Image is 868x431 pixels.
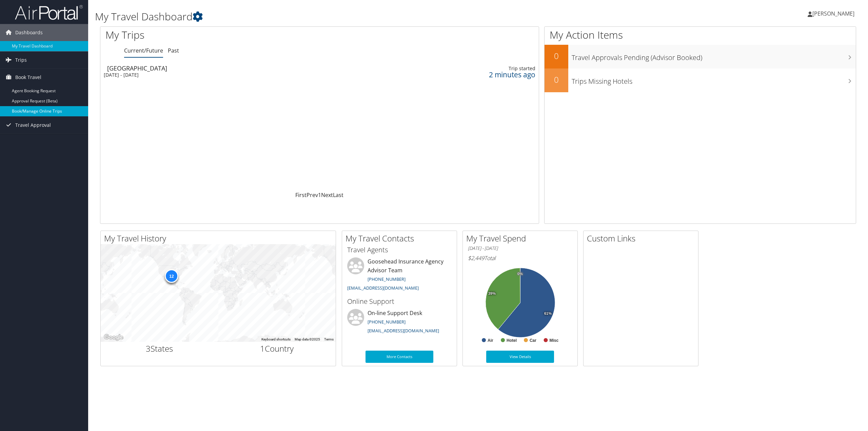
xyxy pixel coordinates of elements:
[545,74,568,85] h2: 0
[390,72,535,78] div: 2 minutes ago
[261,337,291,342] button: Keyboard shortcuts
[507,338,517,343] text: Hotel
[544,312,552,316] tspan: 61%
[366,351,433,363] a: More Contacts
[104,233,336,244] h2: My Travel History
[347,285,419,291] a: [EMAIL_ADDRESS][DOMAIN_NAME]
[124,47,163,54] a: Current/Future
[486,351,554,363] a: View Details
[545,45,856,68] a: 0Travel Approvals Pending (Advisor Booked)
[146,343,151,354] span: 3
[545,68,856,92] a: 0Trips Missing Hotels
[808,3,861,24] a: [PERSON_NAME]
[346,233,457,244] h2: My Travel Contacts
[95,9,606,24] h1: My Travel Dashboard
[550,338,559,343] text: Misc
[168,47,179,54] a: Past
[812,10,854,17] span: [PERSON_NAME]
[468,254,484,262] span: $2,449
[517,272,523,276] tspan: 0%
[390,65,535,72] div: Trip started
[468,254,572,262] h6: Total
[466,233,577,244] h2: My Travel Spend
[530,338,536,343] text: Car
[223,343,331,354] h2: Country
[107,65,337,71] div: [GEOGRAPHIC_DATA]
[368,319,406,325] a: [PHONE_NUMBER]
[344,257,455,294] li: Goosehead Insurance Agency Advisor Team
[165,269,178,283] div: 12
[368,328,439,334] a: [EMAIL_ADDRESS][DOMAIN_NAME]
[468,245,572,252] h6: [DATE] - [DATE]
[545,28,856,42] h1: My Action Items
[344,309,455,337] li: On-line Support Desk
[488,292,496,296] tspan: 39%
[105,28,351,42] h1: My Trips
[295,337,320,341] span: Map data ©2025
[260,343,265,354] span: 1
[15,52,27,68] span: Trips
[587,233,698,244] h2: Custom Links
[102,333,125,342] img: Google
[488,338,493,343] text: Air
[347,245,452,255] h3: Travel Agents
[324,337,334,341] a: Terms (opens in new tab)
[106,343,213,354] h2: States
[318,191,321,199] a: 1
[333,191,343,199] a: Last
[15,69,41,86] span: Book Travel
[572,73,856,86] h3: Trips Missing Hotels
[295,191,307,199] a: First
[15,117,51,134] span: Travel Approval
[572,50,856,62] h3: Travel Approvals Pending (Advisor Booked)
[15,24,43,41] span: Dashboards
[545,50,568,62] h2: 0
[321,191,333,199] a: Next
[104,72,334,78] div: [DATE] - [DATE]
[368,276,406,282] a: [PHONE_NUMBER]
[347,297,452,306] h3: Online Support
[307,191,318,199] a: Prev
[102,333,125,342] a: Open this area in Google Maps (opens a new window)
[15,4,83,20] img: airportal-logo.png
